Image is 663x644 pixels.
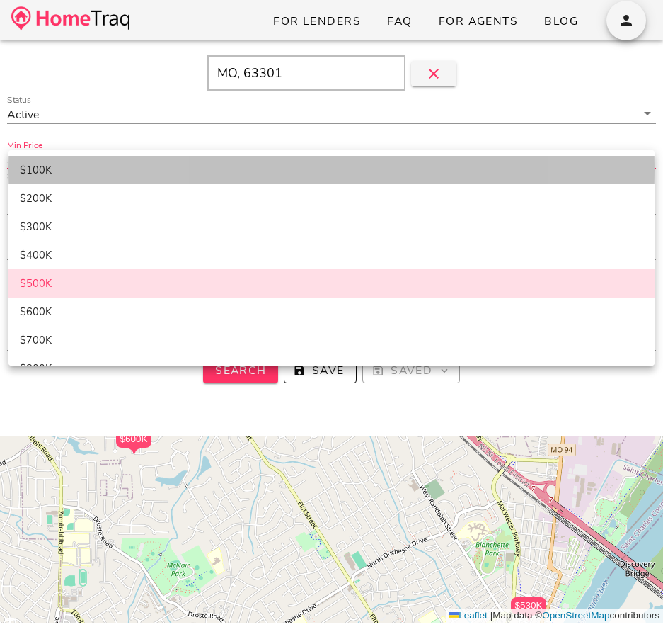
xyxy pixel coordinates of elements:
span: For Agents [438,13,518,29]
span: FAQ [386,13,413,29]
div: Single Family, [7,335,76,348]
div: $500K [20,277,643,290]
div: $600K [116,431,151,448]
label: Property Type [7,322,60,332]
div: Select A Min Price [7,171,656,180]
div: $530K [511,597,546,614]
div: $600K [116,431,151,456]
div: [PERSON_NAME]$6M [7,196,656,214]
a: For Agents [427,9,529,34]
span: Blog [543,13,578,29]
div: $600K [20,305,643,318]
a: FAQ [375,9,424,34]
div: Min Price$500K [7,150,656,169]
a: Leaflet [449,610,488,621]
div: Bedrooms [7,241,656,259]
a: Blog [532,9,589,34]
div: $200K [20,192,643,205]
div: $500K [7,154,42,166]
button: Saved [362,358,460,383]
span: Saved [374,363,448,378]
div: $530K [511,597,546,622]
div: $300K [20,220,643,233]
div: $6M [7,199,30,212]
div: Property TypeSingle Family,Condo,Townhouse,Multi Family [7,332,656,350]
span: | [490,610,493,621]
div: Map data © contributors [446,609,663,623]
img: triPin.png [127,448,142,456]
button: Search [203,358,278,383]
label: Min Price [7,140,42,151]
img: desktop-logo.34a1112.png [11,6,129,31]
label: [PERSON_NAME] [7,186,75,196]
div: Active [7,108,39,121]
div: $400K [20,249,643,261]
iframe: Chat Widget [592,576,663,644]
span: For Lenders [272,13,361,29]
a: For Lenders [261,9,372,34]
span: Save [296,363,345,378]
label: Status [7,95,31,106]
div: Bathrooms [7,286,656,305]
div: $800K [20,362,643,375]
input: Enter Your Address, Zipcode or City & State [207,55,405,91]
span: Search [214,363,267,378]
div: StatusActive [7,105,656,123]
button: Save [284,358,357,383]
div: $700K [20,334,643,346]
a: OpenStreetMap [542,610,609,621]
div: $100K [20,164,643,176]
